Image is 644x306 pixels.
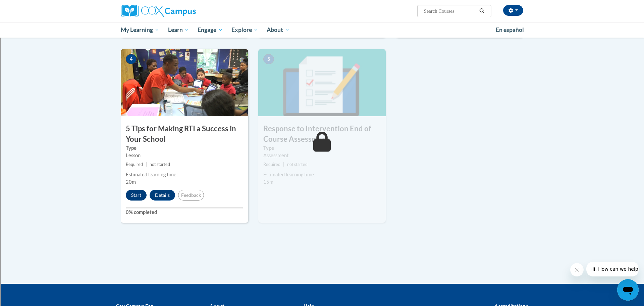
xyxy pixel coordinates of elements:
span: About [267,26,289,34]
iframe: Button to launch messaging window [617,279,639,301]
span: My Learning [121,26,159,34]
button: Search [477,7,487,15]
div: Rename Outline [3,57,641,63]
a: Engage [193,22,227,38]
a: Explore [227,22,263,38]
div: TODO: put dlg title [3,118,641,124]
a: My Learning [116,22,164,38]
div: Magazine [3,93,641,99]
div: ??? [3,137,641,143]
div: Print [3,69,641,75]
div: Home [3,167,641,173]
div: JOURNAL [3,209,641,215]
iframe: Close message [570,263,584,276]
button: Account Settings [503,5,523,16]
div: Main menu [111,22,533,38]
div: CANCEL [3,131,641,137]
span: Engage [198,26,223,34]
div: Move To ... [3,45,641,51]
div: WEBSITE [3,203,641,209]
div: Journal [3,87,641,93]
div: CANCEL [3,173,641,179]
a: Cox Campus [121,5,248,17]
div: Television/Radio [3,105,641,112]
div: Sort New > Old [3,9,641,15]
div: Delete [3,51,641,57]
div: Move To ... [3,15,641,21]
div: SAVE AND GO HOME [3,149,641,155]
div: Options [3,27,641,33]
div: This outline has no content. Would you like to delete it? [3,143,641,149]
input: Search sources [3,221,62,228]
div: Download [3,63,641,69]
div: Add Outline Template [3,75,641,81]
span: En español [496,26,524,33]
div: Sign out [3,33,641,39]
a: En español [491,23,528,37]
div: Visual Art [3,112,641,118]
a: About [263,22,294,38]
div: DELETE [3,155,641,161]
iframe: Message from company [586,262,639,276]
div: MOVE [3,179,641,185]
a: Learn [164,22,194,38]
span: Explore [231,26,258,34]
div: Newspaper [3,99,641,105]
input: Search Courses [423,7,477,15]
span: Hi. How can we help? [4,5,54,10]
div: Rename [3,39,641,45]
div: Move to ... [3,161,641,167]
div: Delete [3,21,641,27]
span: Learn [168,26,189,34]
div: Sort A > Z [3,3,641,9]
div: BOOK [3,197,641,203]
div: New source [3,185,641,191]
div: SAVE [3,191,641,197]
div: MORE [3,215,641,221]
div: Search for Source [3,81,641,87]
img: Cox Campus [121,5,196,17]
